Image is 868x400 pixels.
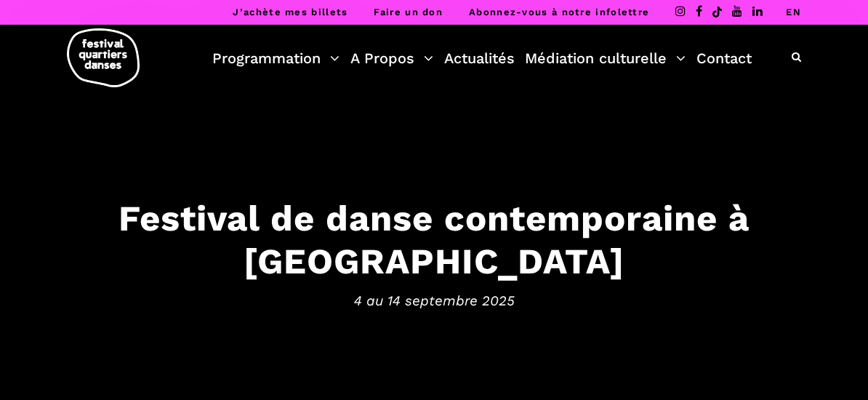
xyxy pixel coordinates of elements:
img: logo-fqd-med [67,28,140,87]
a: EN [786,7,801,17]
a: Faire un don [374,7,443,17]
span: 4 au 14 septembre 2025 [15,289,853,311]
h3: Festival de danse contemporaine à [GEOGRAPHIC_DATA] [15,197,853,283]
a: A Propos [350,46,433,71]
a: Programmation [212,46,339,71]
a: J’achète mes billets [233,7,347,17]
a: Contact [696,46,752,71]
a: Actualités [444,46,515,71]
a: Médiation culturelle [525,46,686,71]
a: Abonnez-vous à notre infolettre [469,7,649,17]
